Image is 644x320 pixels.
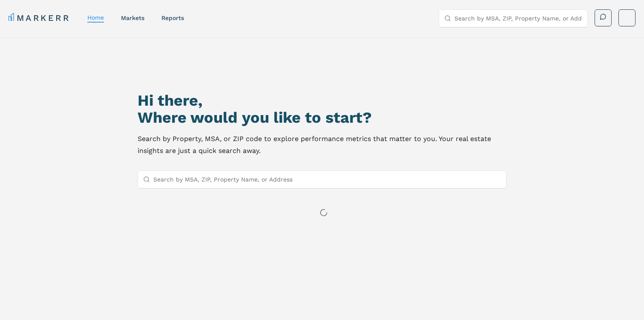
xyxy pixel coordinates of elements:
[138,92,506,109] h1: Hi there,
[121,14,144,21] a: markets
[9,12,70,24] a: MARKERR
[138,109,506,126] h2: Where would you like to start?
[153,171,501,188] input: Search by MSA, ZIP, Property Name, or Address
[161,14,184,21] a: reports
[454,10,582,27] input: Search by MSA, ZIP, Property Name, or Address
[87,14,104,21] a: home
[138,133,506,157] p: Search by Property, MSA, or ZIP code to explore performance metrics that matter to you. Your real...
